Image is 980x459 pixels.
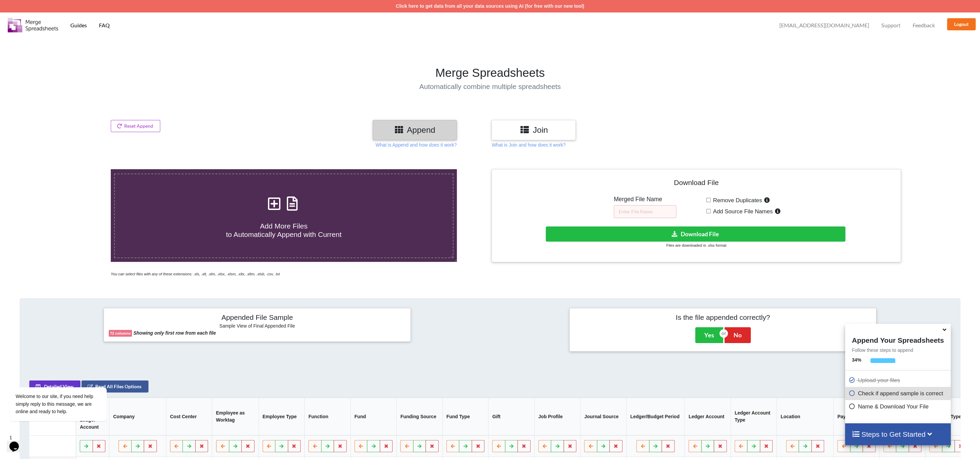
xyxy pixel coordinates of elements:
button: Logout [947,18,976,30]
iframe: chat widget [7,326,128,429]
h3: Append [378,125,452,135]
i: You can select files with any of these extensions: .xls, .xlt, .xlm, .xlsx, .xlsm, .xltx, .xltm, ... [111,272,280,276]
h4: Is the file appended correctly? [574,313,871,322]
th: Employee as Worktag [212,397,259,435]
span: Add More Files to Automatically Append with Current [226,222,341,238]
th: Job Profile [534,397,580,435]
a: Click here to get data from all your data sources using AI (for free with our new tool) [396,3,584,9]
p: Check if append sample is correct [848,389,949,398]
button: Yes [695,327,723,343]
p: What is Append and how does it work? [375,142,457,148]
input: Enter File Name [614,205,676,218]
th: Journal Source [580,397,627,435]
button: No [724,327,751,343]
b: 34 % [852,357,861,363]
button: Download File [546,226,845,242]
th: Function [304,397,350,435]
p: Upload your files [848,376,949,385]
th: Ledger/Budget Period [626,397,684,435]
th: Funding Source [396,397,442,435]
h4: Steps to Get Started [852,430,944,438]
p: Guides [70,22,87,29]
img: Logo.png [8,18,58,32]
p: Follow these steps to append [845,347,950,354]
th: Pay Component [833,397,879,435]
th: Company [109,397,166,435]
h4: Appended File Sample [109,313,406,323]
span: Remove Duplicates [711,197,762,204]
h4: Append Your Spreadsheets [845,334,950,344]
span: [EMAIL_ADDRESS][DOMAIN_NAME] [779,23,869,28]
p: What is Join and how does it work? [492,142,565,148]
h4: Download File [497,174,895,193]
span: Add Source File Names [711,208,773,215]
th: Employee Type [259,397,305,435]
p: FAQ [99,22,110,29]
th: Ledger Account Type [731,397,777,435]
th: Cost Center [166,397,212,435]
h3: Join [497,125,571,135]
th: Gift [488,397,534,435]
button: Reset Append [111,120,161,132]
th: Fund Type [442,397,488,435]
th: Fund [350,397,397,435]
th: Ledger Account [685,397,731,435]
p: Name & Download Your File [848,402,949,411]
span: Support [881,23,901,28]
h5: Merged File Name [614,196,676,203]
iframe: chat widget [7,432,28,452]
span: Feedback [913,23,935,28]
h6: Sample View of Final Appended File [109,323,406,330]
small: Files are downloaded in .xlsx format [666,243,726,247]
b: Showing only first row from each file [133,330,216,336]
th: Location [777,397,834,435]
